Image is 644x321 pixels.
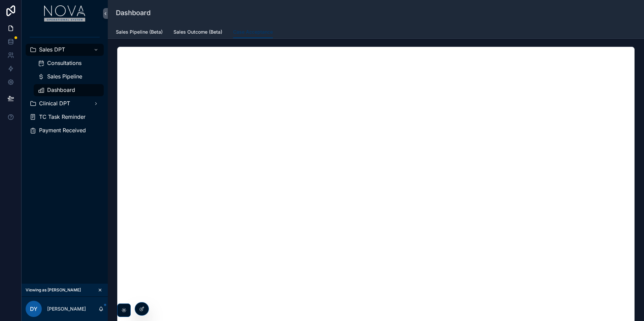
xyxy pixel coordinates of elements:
a: Dashboard [34,84,104,96]
a: TC Task Reminder [26,111,104,123]
span: Consultations [47,60,82,67]
a: Payment Received [26,124,104,137]
span: Sales DPT [39,46,65,53]
span: Dashboard [47,86,75,94]
a: Sales DPT [26,44,104,56]
span: Viewing as [PERSON_NAME] [26,287,81,293]
h1: Dashboard [116,8,151,17]
span: Payment Received [39,127,86,134]
span: Sales Pipeline [47,73,82,80]
span: TC Task Reminder [39,113,86,120]
a: Clinical DPT [26,98,104,110]
img: App logo [44,5,86,22]
p: [PERSON_NAME] [47,306,86,312]
a: Consultations [34,57,104,69]
a: Sales Outcome (Beta) [173,26,222,39]
span: Case Acceptance [233,29,273,35]
a: Sales Pipeline [34,71,104,83]
span: Clinical DPT [39,100,70,107]
span: Sales Outcome (Beta) [173,29,222,35]
a: Case Acceptance [233,26,273,39]
div: scrollable content [22,27,108,145]
span: Sales Pipeline (Beta) [116,29,163,35]
a: Sales Pipeline (Beta) [116,26,163,39]
span: DY [30,305,37,313]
